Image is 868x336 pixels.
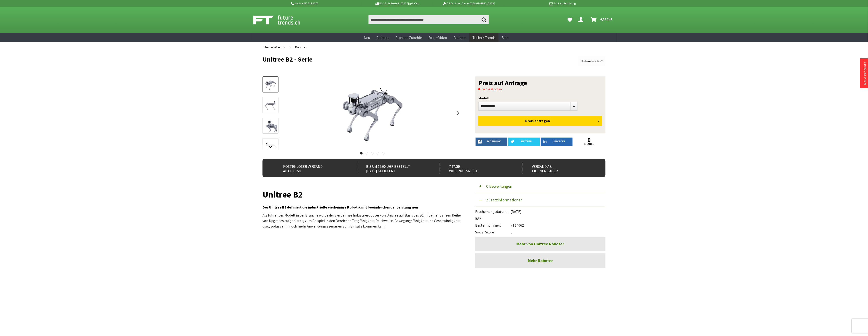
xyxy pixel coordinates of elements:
[589,15,615,24] a: Warenkorb
[263,56,537,63] h1: Unitree B2 - Serie
[265,45,285,49] span: Technik-Trends
[487,140,501,143] span: facebook
[453,35,466,40] span: Gadgets
[264,78,277,91] img: Vorschau: Unitree B2 - Serie
[475,179,605,193] button: 0 Bewertungen
[478,116,602,126] div: Preis anfragen
[263,191,461,198] h1: Unitree B2
[361,1,433,6] p: Bis 16 Uhr bestellt, [DATE] geliefert.
[553,140,565,143] span: LinkedIn
[357,162,430,174] div: Bis um 16:00 Uhr bestellt [DATE] geliefert
[263,204,461,210] h4: Der Unitree B2 definiert die industrielle vierbeinige Robotik mit beeindruckender Leistung neu
[478,95,602,101] p: Modell:
[475,193,605,207] button: Zusatzinformationen
[263,42,287,52] a: Technik-Trends
[475,209,511,214] span: Erscheinungsdatum:
[336,76,409,150] img: Unitree B2 - Serie
[508,138,540,146] a: twitter
[576,15,587,24] a: Dein Konto
[479,15,489,24] button: Suchen
[478,86,502,92] span: ca. 1-2 Wochen
[475,223,511,228] span: Bestellnummer:
[475,207,605,214] div: [DATE]
[541,138,573,146] a: LinkedIn
[361,33,373,42] a: Neu
[425,33,450,42] a: Foto + Video
[600,16,612,23] span: 0,00 CHF
[521,140,532,143] span: twitter
[475,230,511,234] span: Social Score:
[290,1,361,6] p: Hotline 032 511 11 03
[392,33,425,42] a: Drohnen Zubehör
[396,35,422,40] span: Drohnen Zubehör
[523,162,596,174] div: Versand ab eigenem Lager
[263,213,461,228] span: Als führendes Modell in der Branche wurde der vierbeinige Industrieroboter von Unitree auf Basis ...
[376,35,389,40] span: Drohnen
[565,15,575,24] a: Meine Favoriten
[573,138,605,143] a: 0
[863,62,867,85] a: Neue Produkte
[373,33,392,42] a: Drohnen
[476,138,507,146] a: facebook
[364,35,370,40] span: Neu
[478,80,527,86] span: Preis auf Anfrage
[293,42,309,52] a: Roboter
[475,237,605,251] a: Mehr von Unitree Roboter
[502,35,509,40] span: Sale
[274,162,347,174] div: Kostenloser Versand ab CHF 150
[475,216,511,221] span: EAN:
[450,33,469,42] a: Gadgets
[429,35,447,40] span: Foto + Video
[573,143,605,146] a: shares
[440,162,513,174] div: 7 Tage Widerrufsrecht
[475,253,605,268] a: Mehr Roboter
[475,221,605,228] div: FT14062
[369,15,489,24] input: Produkt, Marke, Kategorie, EAN, Artikelnummer…
[253,14,310,26] img: Shop Futuretrends - zur Startseite wechseln
[504,1,576,6] p: Kauf auf Rechnung
[498,33,512,42] a: Sale
[469,33,498,42] a: Technik-Trends
[295,45,307,49] span: Roboter
[433,1,504,6] p: DJI Drohnen Dealer [GEOGRAPHIC_DATA]
[475,228,605,234] div: 0
[472,35,495,40] span: Technik-Trends
[578,56,605,66] img: Unitree Roboter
